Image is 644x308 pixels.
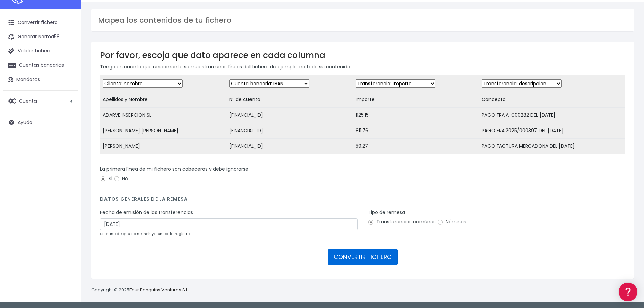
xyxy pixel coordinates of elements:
a: API [7,173,128,183]
a: POWERED BY ENCHANT [93,195,130,201]
h3: Por favor, escoja que dato aparece en cada columna [100,50,625,60]
div: Información general [7,47,128,53]
td: 811.76 [353,123,479,139]
p: Tenga en cuenta que únicamente se muestran unas líneas del fichero de ejemplo, no todo su contenido. [100,63,625,70]
td: 59.27 [353,139,479,154]
a: Four Penguins Ventures S.L. [129,287,189,293]
td: PAGO FACTURA MERCADONA DEL [DATE] [479,139,625,154]
td: [PERSON_NAME] [PERSON_NAME] [100,123,226,139]
a: Formatos [7,86,128,96]
div: Programadores [7,162,128,169]
div: Facturación [7,134,128,141]
a: Cuenta [3,94,78,108]
small: en caso de que no se incluya en cada registro [100,231,190,236]
label: Si [100,175,112,182]
label: Nóminas [437,218,466,226]
td: Nº de cuenta [226,92,353,108]
td: Importe [353,92,479,108]
a: Videotutoriales [7,106,128,117]
td: [FINANCIAL_ID] [226,139,353,154]
span: Ayuda [18,119,32,126]
h4: Datos generales de la remesa [100,196,625,206]
a: Convertir fichero [3,16,78,30]
td: ADARVE INSERCION SL [100,108,226,123]
td: 1125.15 [353,108,479,123]
button: CONVERTIR FICHERO [328,249,398,265]
span: Cuenta [19,97,37,104]
td: [FINANCIAL_ID] [226,123,353,139]
a: Información general [7,57,128,68]
label: No [114,175,128,182]
h3: Mapea los contenidos de tu fichero [98,16,627,25]
p: Copyright © 2025 . [91,287,190,294]
td: [PERSON_NAME] [100,139,226,154]
a: General [7,145,128,156]
td: Apellidos y Nombre [100,92,226,108]
label: Fecha de emisión de las transferencias [100,209,193,216]
a: Problemas habituales [7,96,128,106]
label: Transferencias comúnes [368,218,436,226]
td: PAGO FRA.A-000282 DEL [DATE] [479,108,625,123]
label: Tipo de remesa [368,209,405,216]
a: Ayuda [3,115,78,129]
td: Concepto [479,92,625,108]
a: Mandatos [3,73,78,87]
a: Generar Norma58 [3,30,78,44]
a: Perfiles de empresas [7,117,128,127]
td: PAGO FRA.2025/000397 DEL [DATE] [479,123,625,139]
div: Convertir ficheros [7,75,128,81]
td: [FINANCIAL_ID] [226,108,353,123]
label: La primera línea de mi fichero son cabeceras y debe ignorarse [100,166,248,173]
button: Contáctanos [7,181,128,193]
a: Cuentas bancarias [3,58,78,72]
a: Validar fichero [3,44,78,58]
